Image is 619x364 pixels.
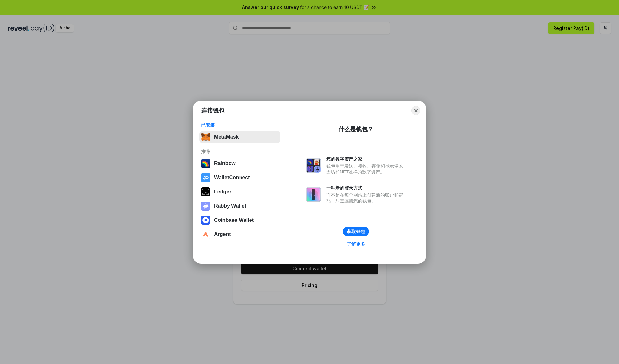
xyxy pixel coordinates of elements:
[214,231,231,237] div: Argent
[411,106,420,115] button: Close
[343,227,369,236] button: 获取钱包
[201,187,210,196] img: svg+xml,%3Csvg%20xmlns%3D%22http%3A%2F%2Fwww.w3.org%2F2000%2Fsvg%22%20width%3D%2228%22%20height%3...
[199,185,280,198] button: Ledger
[306,187,321,202] img: svg+xml,%3Csvg%20xmlns%3D%22http%3A%2F%2Fwww.w3.org%2F2000%2Fsvg%22%20fill%3D%22none%22%20viewBox...
[199,200,280,212] button: Rabby Wallet
[214,134,239,140] div: MetaMask
[306,158,321,173] img: svg+xml,%3Csvg%20xmlns%3D%22http%3A%2F%2Fwww.w3.org%2F2000%2Fsvg%22%20fill%3D%22none%22%20viewBox...
[199,228,280,241] button: Argent
[201,216,210,225] img: svg+xml,%3Csvg%20width%3D%2228%22%20height%3D%2228%22%20viewBox%3D%220%200%2028%2028%22%20fill%3D...
[326,163,406,175] div: 钱包用于发送、接收、存储和显示像以太坊和NFT这样的数字资产。
[201,159,210,168] img: svg+xml,%3Csvg%20width%3D%22120%22%20height%3D%22120%22%20viewBox%3D%220%200%20120%20120%22%20fil...
[201,122,278,128] div: 已安装
[347,229,365,234] div: 获取钱包
[201,149,278,154] div: 推荐
[201,173,210,182] img: svg+xml,%3Csvg%20width%3D%2228%22%20height%3D%2228%22%20viewBox%3D%220%200%2028%2028%22%20fill%3D...
[343,240,369,248] a: 了解更多
[326,185,406,191] div: 一种新的登录方式
[214,189,231,195] div: Ledger
[214,175,250,181] div: WalletConnect
[199,157,280,170] button: Rainbow
[214,203,246,209] div: Rabby Wallet
[214,161,236,166] div: Rainbow
[339,125,373,133] div: 什么是钱包？
[199,171,280,184] button: WalletConnect
[326,156,406,162] div: 您的数字资产之家
[201,133,210,142] img: svg+xml,%3Csvg%20fill%3D%22none%22%20height%3D%2233%22%20viewBox%3D%220%200%2035%2033%22%20width%...
[201,107,224,114] h1: 连接钱包
[201,230,210,239] img: svg+xml,%3Csvg%20width%3D%2228%22%20height%3D%2228%22%20viewBox%3D%220%200%2028%2028%22%20fill%3D...
[201,202,210,211] img: svg+xml,%3Csvg%20xmlns%3D%22http%3A%2F%2Fwww.w3.org%2F2000%2Fsvg%22%20fill%3D%22none%22%20viewBox...
[347,241,365,247] div: 了解更多
[199,131,280,143] button: MetaMask
[199,214,280,227] button: Coinbase Wallet
[326,192,406,204] div: 而不是在每个网站上创建新的账户和密码，只需连接您的钱包。
[214,217,254,223] div: Coinbase Wallet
